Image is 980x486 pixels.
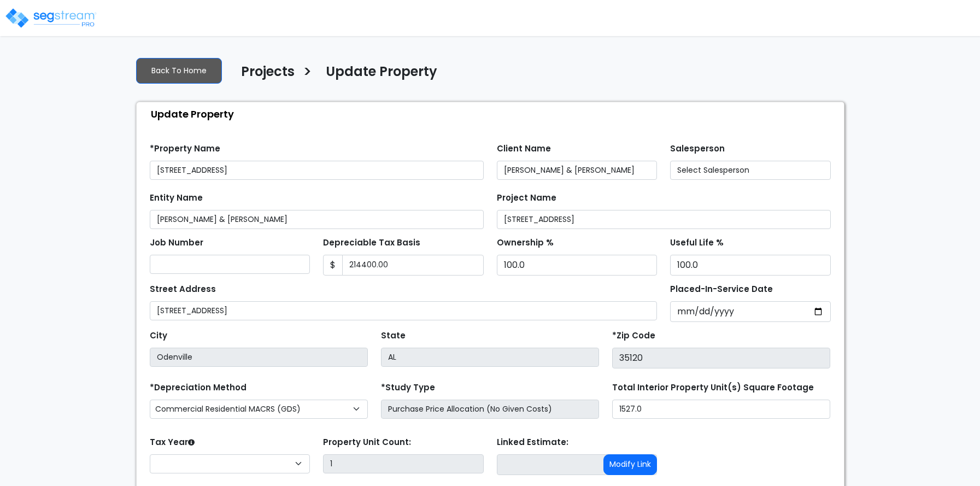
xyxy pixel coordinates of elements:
[150,382,247,394] label: *Depreciation Method
[497,436,568,449] label: Linked Estimate:
[318,64,437,87] a: Update Property
[150,436,195,449] label: Tax Year
[612,330,655,342] label: *Zip Code
[150,143,220,155] label: *Property Name
[497,255,658,276] input: Ownership
[323,237,420,249] label: Depreciable Tax Basis
[150,210,484,229] input: Entity Name
[497,210,831,229] input: Project Name
[497,143,551,155] label: Client Name
[603,454,657,475] button: Modify Link
[323,436,411,449] label: Property Unit Count:
[381,382,435,394] label: *Study Type
[150,192,203,204] label: Entity Name
[381,330,406,342] label: State
[497,237,554,249] label: Ownership %
[342,255,484,276] input: 0.00
[323,255,343,276] span: $
[612,400,830,419] input: total square foot
[497,192,556,204] label: Project Name
[142,102,844,126] div: Update Property
[233,64,295,87] a: Projects
[150,330,167,342] label: City
[323,454,484,473] input: Building Count
[4,7,97,29] img: logo_pro_r.png
[241,64,295,83] h4: Projects
[150,237,203,249] label: Job Number
[326,64,437,83] h4: Update Property
[670,237,724,249] label: Useful Life %
[497,161,658,180] input: Client Name
[150,283,216,296] label: Street Address
[150,301,658,320] input: Street Address
[303,63,312,84] h3: >
[670,143,725,155] label: Salesperson
[136,58,222,84] a: Back To Home
[612,382,814,394] label: Total Interior Property Unit(s) Square Footage
[670,255,831,276] input: Depreciation
[612,348,830,368] input: Zip Code
[670,283,773,296] label: Placed-In-Service Date
[150,161,484,180] input: Property Name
